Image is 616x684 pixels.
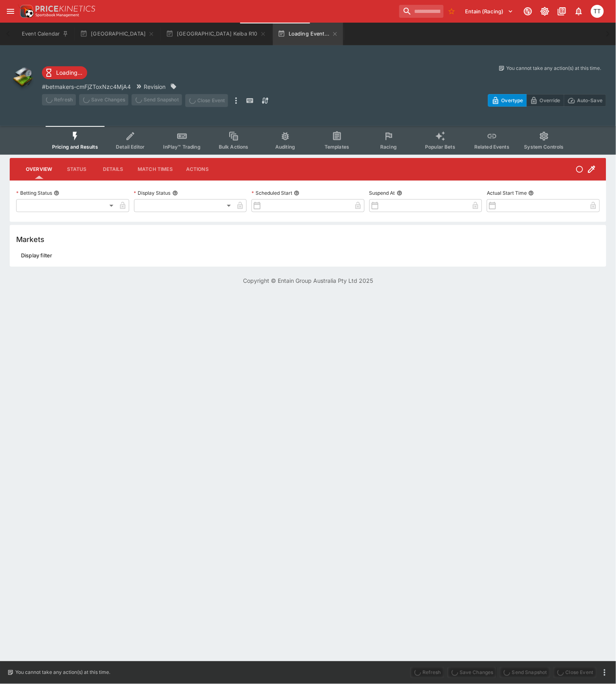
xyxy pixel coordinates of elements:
[488,94,527,107] button: Overtype
[231,94,241,107] button: more
[10,65,36,90] img: other.png
[75,23,159,45] button: [GEOGRAPHIC_DATA]
[501,96,523,105] p: Overtype
[600,668,610,678] button: more
[54,190,59,196] button: Betting Status
[526,94,564,107] button: Override
[524,144,564,150] span: System Controls
[572,4,586,19] button: Notifications
[172,190,178,196] button: Display Status
[3,4,18,19] button: open drawer
[369,189,395,196] p: Suspend At
[521,4,535,19] button: Connected to PK
[540,96,560,105] p: Override
[589,2,606,20] button: Tala Taufale
[16,189,52,196] p: Betting Status
[17,23,73,45] button: Event Calendar
[251,189,292,196] p: Scheduled Start
[397,190,402,196] button: Suspend At
[528,190,534,196] button: Actual Start Time
[95,160,131,179] button: Details
[179,160,216,179] button: Actions
[564,94,606,107] button: Auto-Save
[425,144,455,150] span: Popular Bets
[555,4,569,19] button: Documentation
[52,144,98,150] span: Pricing and Results
[56,68,82,77] p: Loading...
[294,190,300,196] button: Scheduled Start
[46,126,570,155] div: Event type filters
[131,160,179,179] button: Match Times
[487,189,527,196] p: Actual Start Time
[445,5,458,18] button: No Bookmarks
[42,82,131,91] p: Copy To Clipboard
[59,160,95,179] button: Status
[461,5,518,18] button: Select Tenant
[36,6,95,12] img: PriceKinetics
[18,3,34,19] img: PriceKinetics Logo
[399,5,444,18] input: search
[380,144,397,150] span: Racing
[134,189,171,196] p: Display Status
[116,144,145,150] span: Detail Editor
[577,96,603,105] p: Auto-Save
[36,13,79,17] img: Sportsbook Management
[144,82,166,91] p: Revision
[325,144,349,150] span: Templates
[15,669,110,676] p: You cannot take any action(s) at this time.
[163,144,201,150] span: InPlay™ Trading
[219,144,249,150] span: Bulk Actions
[19,160,59,179] button: Overview
[16,249,57,262] button: Display filter
[273,23,344,45] button: Loading Event...
[474,144,509,150] span: Related Events
[591,5,604,18] div: Tala Taufale
[507,65,601,72] p: You cannot take any action(s) at this time.
[16,235,44,244] h5: Markets
[538,4,552,19] button: Toggle light/dark mode
[275,144,295,150] span: Auditing
[161,23,271,45] button: [GEOGRAPHIC_DATA] Keiba R10
[488,94,606,107] div: Start From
